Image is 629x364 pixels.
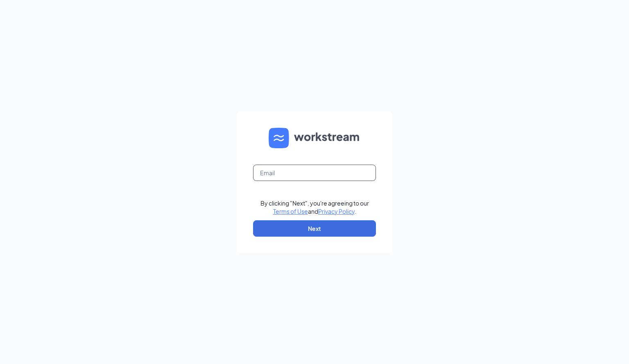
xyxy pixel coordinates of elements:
[260,199,369,215] div: By clicking "Next", you're agreeing to our and .
[269,128,360,148] img: WS logo and Workstream text
[253,165,376,181] input: Email
[253,220,376,237] button: Next
[318,208,355,215] a: Privacy Policy
[273,208,308,215] a: Terms of Use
